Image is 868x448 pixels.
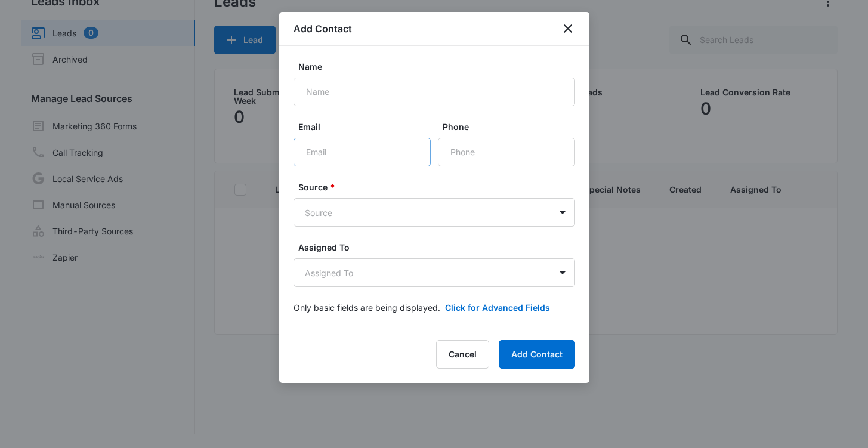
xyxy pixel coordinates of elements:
[294,138,431,166] input: Email
[294,21,352,36] h1: Add Contact
[561,21,575,36] button: close
[436,340,489,369] button: Cancel
[298,121,435,133] label: Email
[438,138,575,166] input: Phone
[298,60,580,73] label: Name
[445,301,550,314] button: Click for Advanced Fields
[499,340,575,369] button: Add Contact
[298,181,580,193] label: Source
[294,301,440,314] p: Only basic fields are being displayed.
[298,241,580,254] label: Assigned To
[443,121,580,133] label: Phone
[294,78,575,106] input: Name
